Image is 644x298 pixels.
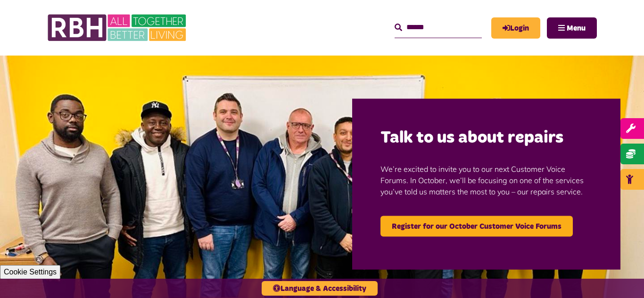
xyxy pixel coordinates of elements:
[491,17,540,39] a: MyRBH
[47,9,189,46] img: RBH
[547,17,597,39] button: Navigation
[380,127,592,149] h2: Talk to us about repairs
[262,281,378,296] button: Language & Accessibility
[380,149,592,211] p: We’re excited to invite you to our next Customer Voice Forums. In October, we’ll be focusing on o...
[567,24,586,32] span: Menu
[380,216,573,236] a: Register for our October Customer Voice Forums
